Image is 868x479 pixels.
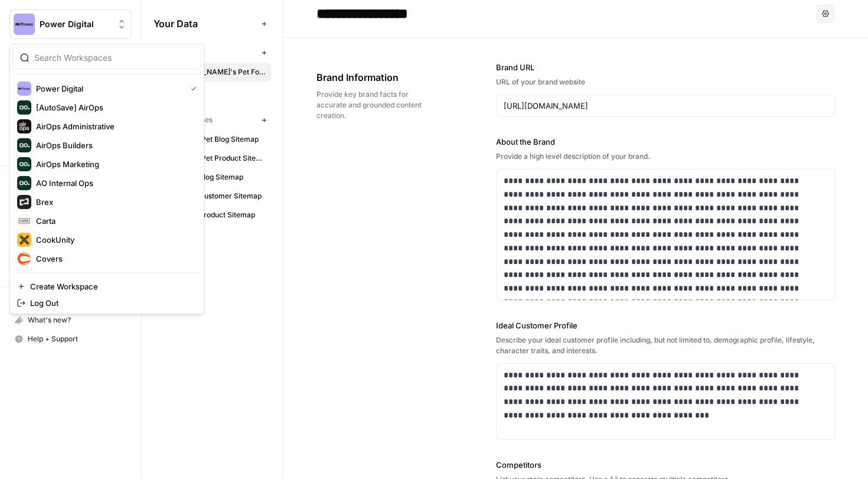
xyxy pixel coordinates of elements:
img: Power Digital Logo [17,82,31,96]
input: www.sundaysoccer.com [504,100,828,112]
span: Provide key brand facts for accurate and grounded content creation. [316,89,430,121]
input: Search Workspaces [34,52,194,64]
div: Provide a high level description of your brand. [496,151,836,162]
label: Brand URL [496,61,836,73]
a: [PERSON_NAME]'s Pet Food [154,63,271,82]
button: Help + Support [9,330,132,348]
a: Zscaler [154,82,271,100]
span: AirOps Marketing [36,158,192,170]
button: Workspace: Power Digital [9,9,132,39]
img: AO Internal Ops Logo [17,176,31,190]
span: Log Out [30,297,192,309]
label: Ideal Customer Profile [496,320,836,331]
span: Zscaler Blog Sitemap [172,172,266,183]
img: Covers Logo [17,252,31,266]
a: Darwins Pet Product Sitemap [154,149,271,168]
div: Describe your ideal customer profile including, but not limited to, demographic profile, lifestyl... [496,335,836,356]
span: AirOps Administrative [36,120,192,132]
a: Zscaler Customer Sitemap [154,187,271,206]
img: AirOps Builders Logo [17,138,31,152]
img: AirOps Administrative Logo [17,119,31,133]
span: Help + Support [28,334,126,344]
a: Zscaler Product Sitemap [154,206,271,224]
span: Power Digital [36,83,181,95]
a: Zscaler Blog Sitemap [154,168,271,187]
div: Workspace: Power Digital [9,44,204,314]
span: Darwins Pet Blog Sitemap [172,134,266,145]
a: Log Out [12,295,201,311]
span: Create Workspace [30,281,192,292]
img: Brex Logo [17,195,31,209]
span: Darwins Pet Product Sitemap [172,153,266,164]
a: Darwins Pet Blog Sitemap [154,130,271,149]
span: Zscaler [172,86,266,96]
div: What's new? [10,311,131,329]
label: About the Brand [496,136,836,148]
img: Carta Logo [17,214,31,228]
span: AO Internal Ops [36,177,192,189]
span: Your Data [154,17,257,31]
a: Create Workspace [12,278,201,295]
img: CookUnity Logo [17,233,31,247]
img: AirOps Marketing Logo [17,157,31,171]
span: [AutoSave] AirOps [36,102,192,113]
span: [PERSON_NAME]'s Pet Food [172,67,266,77]
span: Power Digital [40,18,111,30]
img: Power Digital Logo [14,14,35,35]
span: Brand Information [316,70,430,84]
span: Covers [36,253,192,265]
div: URL of your brand website [496,77,836,87]
span: Zscaler Product Sitemap [172,210,266,220]
span: Zscaler Customer Sitemap [172,191,266,201]
span: Brex [36,196,192,208]
label: Competitors [496,459,836,471]
img: [AutoSave] AirOps Logo [17,100,31,115]
span: AirOps Builders [36,139,192,151]
span: Carta [36,215,192,227]
button: What's new? [9,311,132,330]
span: CookUnity [36,234,192,246]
